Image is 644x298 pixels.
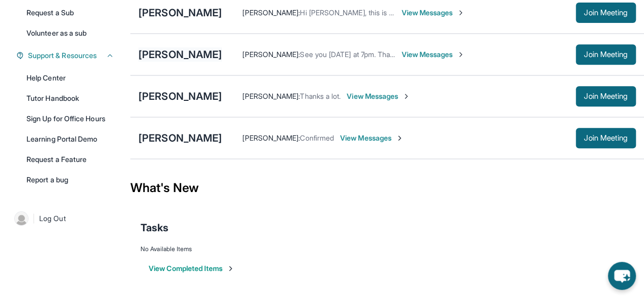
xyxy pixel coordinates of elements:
[396,134,404,142] img: Chevron-Right
[242,133,300,142] span: [PERSON_NAME] :
[584,135,628,141] span: Join Meeting
[14,211,29,226] img: user-img
[300,50,411,59] span: See you [DATE] at 7pm. Thank you
[401,8,465,18] span: View Messages
[20,171,120,189] a: Report a bug
[347,91,410,101] span: View Messages
[457,9,465,17] img: Chevron-Right
[576,44,636,65] button: Join Meeting
[402,92,410,100] img: Chevron-Right
[20,69,120,87] a: Help Center
[141,245,634,253] div: No Available Items
[340,133,404,143] span: View Messages
[141,221,169,235] span: Tasks
[24,50,114,61] button: Support & Resources
[401,49,465,60] span: View Messages
[138,131,222,145] div: [PERSON_NAME]
[39,213,66,224] span: Log Out
[576,3,636,23] button: Join Meeting
[584,51,628,58] span: Join Meeting
[584,10,628,16] span: Join Meeting
[608,262,636,290] button: chat-button
[33,212,35,225] span: |
[138,89,222,103] div: [PERSON_NAME]
[138,47,222,62] div: [PERSON_NAME]
[242,50,300,59] span: [PERSON_NAME] :
[20,24,120,42] a: Volunteer as a sub
[300,133,334,142] span: Confirmed
[20,4,120,22] a: Request a Sub
[300,92,341,100] span: Thanks a lot.
[242,92,300,100] span: [PERSON_NAME] :
[20,130,120,148] a: Learning Portal Demo
[130,166,644,210] div: What's New
[20,89,120,107] a: Tutor Handbook
[20,110,120,128] a: Sign Up for Office Hours
[584,93,628,99] span: Join Meeting
[149,263,235,274] button: View Completed Items
[138,6,222,20] div: [PERSON_NAME]
[576,86,636,106] button: Join Meeting
[28,50,97,61] span: Support & Resources
[576,128,636,148] button: Join Meeting
[10,207,120,230] a: |Log Out
[242,8,300,17] span: [PERSON_NAME] :
[457,50,465,59] img: Chevron-Right
[20,150,120,169] a: Request a Feature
